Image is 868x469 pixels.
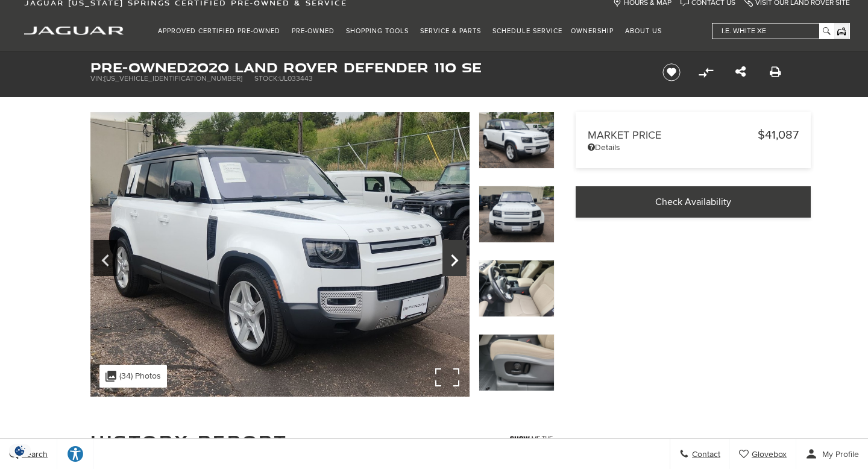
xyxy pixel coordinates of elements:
img: Used 2020 Fuji White Land Rover SE image 14 [479,112,555,169]
img: Show me the Carfax [509,433,555,463]
div: Next [442,240,467,276]
img: Used 2020 Fuji White Land Rover SE image 15 [479,186,555,243]
span: UL033443 [279,74,313,83]
span: My Profile [817,449,859,459]
span: Market Price [588,129,758,142]
h1: 2020 Land Rover Defender 110 SE [90,61,642,74]
img: Used 2020 Fuji White Land Rover SE image 14 [90,112,470,397]
div: Explore your accessibility options [57,445,93,463]
a: Print this Pre-Owned 2020 Land Rover Defender 110 SE [770,65,781,80]
a: Schedule Service [488,20,567,42]
strong: Pre-Owned [90,58,188,77]
a: jaguar [24,25,124,35]
span: Contact [689,449,720,459]
a: Check Availability [576,186,811,218]
a: Share this Pre-Owned 2020 Land Rover Defender 110 SE [735,65,746,80]
a: Details [588,142,799,153]
div: Previous [93,240,118,276]
a: Ownership [567,20,621,42]
img: Used 2020 Fuji White Land Rover SE image 17 [479,334,555,391]
button: Compare Vehicle [697,63,715,81]
h2: History Report [90,433,288,449]
a: Explore your accessibility options [57,439,94,469]
a: Approved Certified Pre-Owned [154,20,288,42]
nav: Main Navigation [154,20,669,42]
span: Glovebox [749,449,787,459]
img: Opt-Out Icon [6,444,34,457]
a: Glovebox [730,439,796,469]
img: Jaguar [24,27,124,35]
a: Shopping Tools [342,20,416,42]
button: Save vehicle [658,63,685,82]
a: Pre-Owned [288,20,342,42]
span: Check Availability [655,196,731,208]
div: (34) Photos [99,365,167,388]
a: Market Price $41,087 [588,128,799,142]
input: i.e. White XE [712,24,833,39]
a: Service & Parts [416,20,488,42]
a: About Us [621,20,669,42]
span: VIN: [90,74,104,83]
section: Click to Open Cookie Consent Modal [6,444,34,457]
img: Used 2020 Fuji White Land Rover SE image 16 [479,260,555,317]
span: Stock: [254,74,279,83]
img: Used 2020 Fuji White Land Rover SE image 15 [470,112,849,397]
span: [US_VEHICLE_IDENTIFICATION_NUMBER] [104,74,242,83]
button: Open user profile menu [796,439,868,469]
span: $41,087 [758,128,799,142]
